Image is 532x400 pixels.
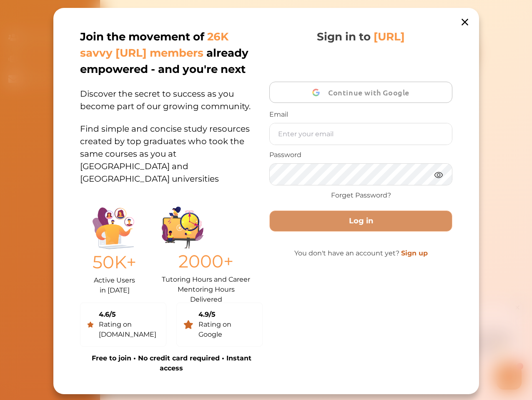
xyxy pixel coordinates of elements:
[73,28,183,53] p: Hey there If you have any questions, I'm here to help! Just text back 'Hi' and choose from the fo...
[185,62,191,68] i: 1
[269,248,452,258] p: You don't have an account yet?
[80,30,228,60] span: 26K savvy [URL] members
[198,320,256,340] div: Rating on Google
[176,302,263,347] a: 4.9/5Rating on Google
[98,310,159,320] div: 4.6/5
[269,210,452,232] button: Log in
[80,29,261,77] p: Join the movement of already empowered - and you're next
[328,82,414,102] span: Continue with Google
[269,150,452,160] p: Password
[93,249,136,275] p: 50K+
[80,302,166,347] a: 4.6/5Rating on [DOMAIN_NAME]
[162,207,203,248] img: Group%201403.ccdcecb8.png
[80,353,263,373] p: Free to join • No credit card required • Instant access
[98,320,159,340] div: Rating on [DOMAIN_NAME]
[80,77,263,112] p: Discover the secret to success as you become part of our growing community.
[317,29,405,45] p: Sign in to
[162,275,250,296] p: Tutoring Hours and Career Mentoring Hours Delivered
[93,207,134,249] img: Illustration.25158f3c.png
[269,110,452,120] p: Email
[198,310,256,320] div: 4.9/5
[331,190,391,200] a: Forget Password?
[433,170,443,180] img: eye.3286bcf0.webp
[166,45,174,53] span: 🌟
[269,82,452,103] button: Continue with Google
[73,8,89,24] img: Nini
[401,249,427,257] a: Sign up
[162,248,250,275] p: 2000+
[374,30,405,43] span: [URL]
[100,28,107,37] span: 👋
[80,112,263,185] p: Find simple and concise study resources created by top graduates who took the same courses as you...
[94,14,103,22] div: Nini
[270,123,452,145] input: Enter your email
[93,275,136,295] p: Active Users in [DATE]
